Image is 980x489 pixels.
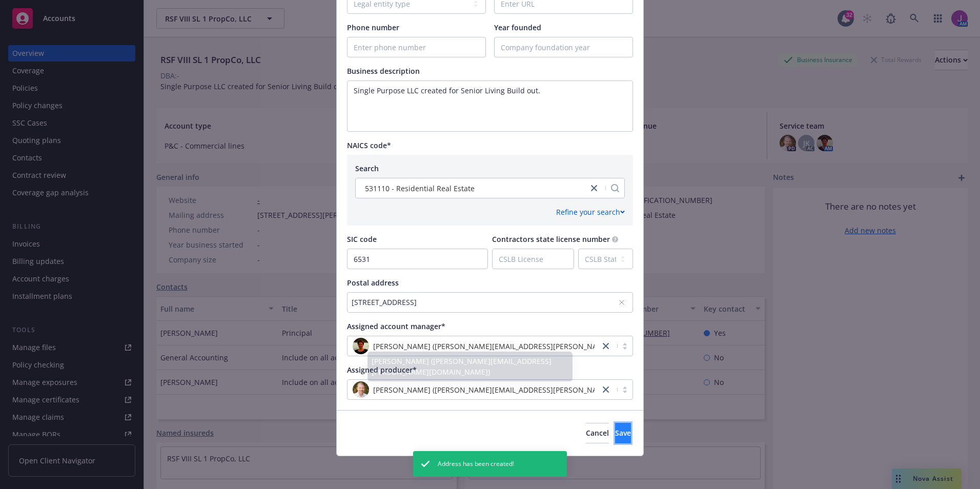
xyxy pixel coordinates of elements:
span: 531110 - Residential Real Estate [361,183,583,194]
div: [STREET_ADDRESS] [352,297,618,308]
button: Cancel [586,423,609,443]
span: Contractors state license number [492,234,610,244]
span: [PERSON_NAME] ([PERSON_NAME][EMAIL_ADDRESS][PERSON_NAME][DOMAIN_NAME]) [373,384,671,395]
span: photo[PERSON_NAME] ([PERSON_NAME][EMAIL_ADDRESS][PERSON_NAME][DOMAIN_NAME]) [353,381,595,398]
a: close [588,182,600,194]
input: Company foundation year [495,37,632,57]
span: Assigned account manager* [347,321,445,331]
span: Phone number [347,23,399,32]
input: SIC Code [348,249,487,269]
span: Year founded [494,23,541,32]
img: photo [353,338,369,354]
span: Postal address [347,278,399,288]
div: Refine your search [556,207,625,217]
span: NAICS code* [347,140,391,150]
span: Search [355,164,379,173]
span: Assigned producer* [347,365,417,375]
img: photo [353,381,369,398]
button: [STREET_ADDRESS] [347,292,633,313]
a: close [600,340,612,352]
span: 531110 - Residential Real Estate [365,183,475,194]
input: Enter phone number [348,37,485,57]
textarea: Enter business description [347,80,633,132]
span: [PERSON_NAME] ([PERSON_NAME][EMAIL_ADDRESS][PERSON_NAME][DOMAIN_NAME]) [373,341,671,352]
a: close [600,383,612,396]
span: Save [615,428,631,438]
button: Save [615,423,631,443]
span: SIC code [347,234,377,244]
span: Cancel [586,428,609,438]
input: CSLB License [493,249,574,269]
span: Business description [347,66,420,76]
span: photo[PERSON_NAME] ([PERSON_NAME][EMAIL_ADDRESS][PERSON_NAME][DOMAIN_NAME]) [353,338,595,354]
span: Address has been created! [438,459,514,468]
